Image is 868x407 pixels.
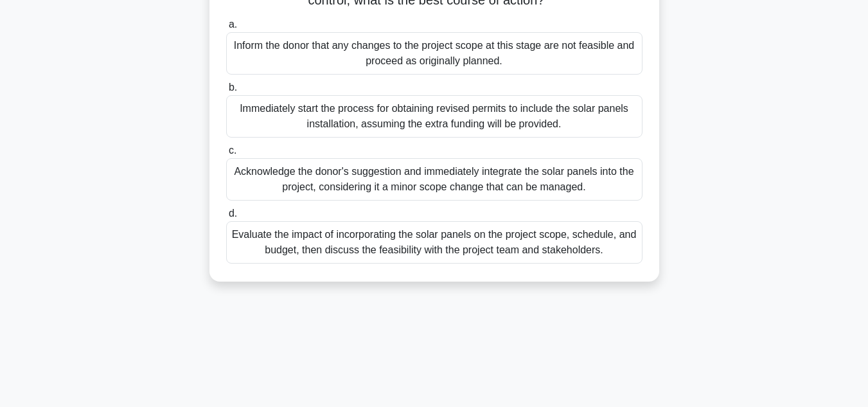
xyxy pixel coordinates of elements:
span: c. [229,145,236,156]
div: Inform the donor that any changes to the project scope at this stage are not feasible and proceed... [226,32,642,75]
div: Acknowledge the donor's suggestion and immediately integrate the solar panels into the project, c... [226,158,642,201]
span: b. [229,82,237,93]
span: a. [229,19,237,30]
div: Immediately start the process for obtaining revised permits to include the solar panels installat... [226,95,642,138]
div: Evaluate the impact of incorporating the solar panels on the project scope, schedule, and budget,... [226,221,642,264]
span: d. [229,208,237,219]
